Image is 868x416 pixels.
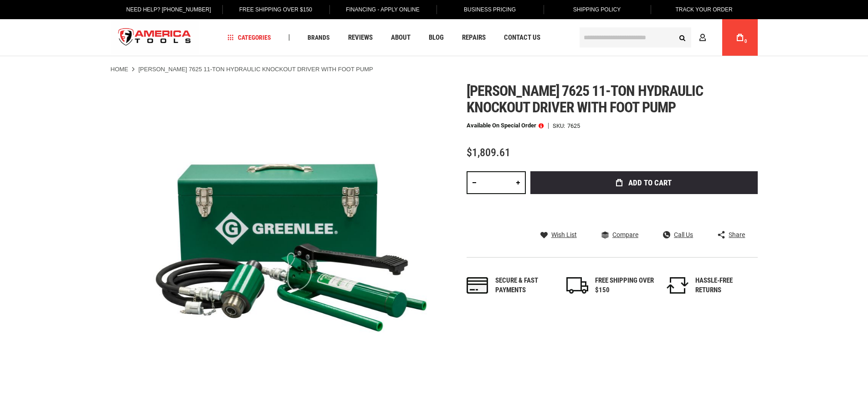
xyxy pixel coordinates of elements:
[111,21,199,55] img: America Tools
[344,32,377,44] a: Reviews
[567,123,580,129] div: 7625
[458,32,490,44] a: Repairs
[663,231,693,239] a: Call Us
[391,34,411,41] span: About
[551,232,577,238] span: Wish List
[227,34,271,41] span: Categories
[729,232,745,238] span: Share
[111,65,128,74] a: Home
[667,277,688,294] img: returns
[462,34,486,41] span: Repairs
[628,179,672,187] span: Add to Cart
[695,276,755,295] div: HASSLE-FREE RETURNS
[425,32,448,44] a: Blog
[674,29,691,46] button: Search
[601,231,638,239] a: Compare
[387,32,415,44] a: About
[612,232,638,238] span: Compare
[530,171,758,194] button: Add to Cart
[540,231,577,239] a: Wish List
[467,146,510,159] span: $1,809.61
[429,34,444,41] span: Blog
[111,83,434,407] img: GREENLEE 7625 11-TON HYDRAULIC KNOCKOUT DRIVER WITH FOOT PUMP
[553,123,567,129] strong: SKU
[504,34,540,41] span: Contact Us
[731,19,749,56] a: 0
[674,232,693,238] span: Call Us
[745,39,747,44] span: 0
[566,277,588,294] img: shipping
[308,34,330,41] span: Brands
[467,277,488,294] img: payments
[348,34,373,41] span: Reviews
[139,66,373,73] strong: [PERSON_NAME] 7625 11-TON HYDRAULIC KNOCKOUT DRIVER WITH FOOT PUMP
[467,122,544,129] p: Available on Special Order
[111,21,199,55] a: store logo
[467,82,703,116] span: [PERSON_NAME] 7625 11-ton hydraulic knockout driver with foot pump
[223,32,275,44] a: Categories
[595,276,654,295] div: FREE SHIPPING OVER $150
[573,6,621,13] span: Shipping Policy
[303,32,334,44] a: Brands
[500,32,544,44] a: Contact Us
[495,276,555,295] div: Secure & fast payments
